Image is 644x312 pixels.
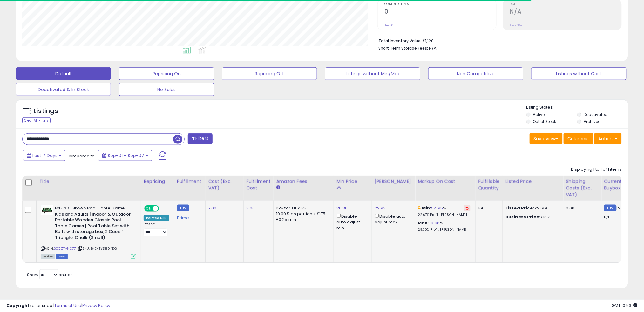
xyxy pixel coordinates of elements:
[418,228,471,232] p: 29.30% Profit [PERSON_NAME]
[336,213,367,231] div: Disable auto adjust min
[510,3,621,6] span: ROI
[22,117,51,123] div: Clear All Filters
[108,152,144,159] span: Sep-01 - Sep-07
[375,205,386,211] a: 22.93
[6,303,110,309] div: seller snap | |
[533,112,545,117] label: Active
[584,112,607,117] label: Deactivated
[177,178,203,185] div: Fulfillment
[612,302,638,309] span: 2025-09-15 10:53 GMT
[98,150,152,161] button: Sep-01 - Sep-07
[177,205,189,211] small: FBM
[41,254,55,259] span: All listings currently available for purchase on Amazon
[276,205,329,211] div: 15% for <= £175
[34,107,58,116] h5: Listings
[594,133,622,144] button: Actions
[566,178,599,198] div: Shipping Costs (Exc. VAT)
[418,213,471,217] p: 22.67% Profit [PERSON_NAME]
[415,176,476,201] th: The percentage added to the cost of goods (COGS) that forms the calculator for Min & Max prices.
[27,272,73,278] span: Show: entries
[378,38,422,43] b: Total Inventory Value:
[505,214,540,220] b: Business Price:
[23,150,65,161] button: Last 7 Days
[478,205,498,211] div: 160
[375,213,410,225] div: Disable auto adjust max
[604,178,637,191] div: Current Buybox Price
[54,302,81,309] a: Terms of Use
[478,178,500,191] div: Fulfillable Quantity
[336,178,369,185] div: Min Price
[505,178,560,185] div: Listed Price
[505,205,558,211] div: £21.99
[378,45,428,51] b: Short Term Storage Fees:
[276,217,329,222] div: £0.25 min
[384,3,496,6] span: Ordered Items
[604,205,616,211] small: FBM
[246,178,271,191] div: Fulfillment Cost
[177,213,200,221] div: Prime
[526,104,628,110] p: Listing States:
[144,215,169,221] div: Related ASIN
[418,220,429,226] b: Max:
[384,23,393,27] small: Prev: 0
[564,133,593,144] button: Columns
[429,45,437,51] span: N/A
[571,167,622,173] div: Displaying 1 to 1 of 1 items
[276,178,331,185] div: Amazon Fees
[336,205,348,211] a: 20.36
[530,133,563,144] button: Save View
[6,302,30,309] strong: Copyright
[384,8,496,17] h2: 0
[39,178,138,185] div: Title
[375,178,412,185] div: [PERSON_NAME]
[119,83,214,96] button: No Sales
[568,136,588,142] span: Columns
[41,205,53,215] img: 31P9iuMqNDL._SL40_.jpg
[505,205,534,211] b: Listed Price:
[418,205,471,217] div: %
[208,178,241,191] div: Cost (Exc. VAT)
[422,205,431,211] b: Min:
[188,133,213,144] button: Filters
[566,205,596,211] div: 0.00
[418,220,471,232] div: %
[429,220,440,226] a: 79.98
[16,67,111,80] button: Default
[428,67,523,80] button: Non Competitive
[144,178,172,185] div: Repricing
[618,205,628,211] span: 21.99
[510,23,522,27] small: Prev: N/A
[505,214,558,220] div: £18.3
[276,185,280,190] small: Amazon Fees.
[144,222,169,236] div: Preset:
[418,178,473,185] div: Markup on Cost
[276,211,329,217] div: 10.00% on portion > £175
[54,246,76,251] a: B0CZTVNG77
[145,206,153,211] span: ON
[41,205,136,258] div: ASIN:
[82,302,110,309] a: Privacy Policy
[246,205,255,211] a: 3.00
[56,254,68,259] span: FBM
[55,205,132,242] b: B4E 20'' Brown Pool Table Game Kids and Adults | Indoor & Outdoor Portable Wooden Classic Pool Ta...
[378,37,617,44] li: £1,120
[584,119,601,124] label: Archived
[533,119,556,124] label: Out of Stock
[510,8,621,17] h2: N/A
[119,67,214,80] button: Repricing On
[208,205,217,211] a: 7.00
[325,67,420,80] button: Listings without Min/Max
[431,205,443,211] a: 54.95
[158,206,168,211] span: OFF
[77,246,117,251] span: | SKU: B4E-TY5894DB
[32,152,58,159] span: Last 7 Days
[16,83,111,96] button: Deactivated & In Stock
[531,67,626,80] button: Listings without Cost
[66,153,96,159] span: Compared to:
[222,67,317,80] button: Repricing Off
